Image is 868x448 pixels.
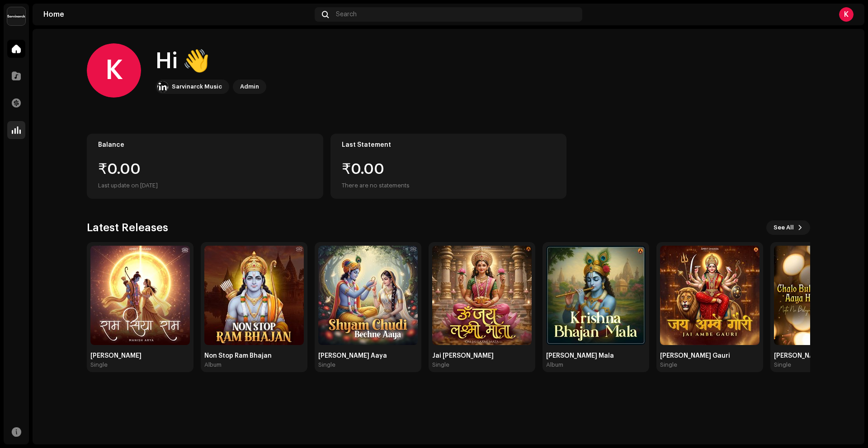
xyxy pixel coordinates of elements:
div: K [87,43,141,98]
img: 8dadd871-42ef-48ea-ae7a-5795e92c1268 [432,246,532,345]
img: dbda5ce4-59cb-4571-9778-1b328a6b998d [660,246,759,345]
h3: Latest Releases [87,220,168,235]
img: b42b6acc-d192-4afc-a0a3-771db60a228f [90,246,190,345]
re-o-card-value: Balance [87,134,323,199]
button: See All [766,220,810,235]
span: See All [774,219,794,237]
div: [PERSON_NAME] [90,352,190,359]
div: Single [774,361,791,369]
div: Last Statement [342,141,556,149]
img: ace42428-a6e9-43f5-9322-5654ac3d378c [318,246,418,345]
div: Album [546,361,563,369]
div: There are no statements [342,180,410,191]
div: Single [318,361,335,369]
div: Home [43,11,311,18]
span: Search [336,11,357,18]
div: Sarvinarck Music [172,81,222,92]
div: Jai [PERSON_NAME] [432,352,532,359]
img: 300fbb3b-9274-4c44-a1bc-35c3b1f1f9ad [204,246,304,345]
div: K [839,7,854,22]
div: Single [660,361,677,369]
img: 537129df-5630-4d26-89eb-56d9d044d4fa [7,7,25,25]
img: 8e0826f5-1096-413a-b09f-dae4d5f3f64b [546,246,646,345]
div: [PERSON_NAME] Gauri [660,352,759,359]
div: Non Stop Ram Bhajan [204,352,304,359]
div: Balance [98,141,312,149]
div: [PERSON_NAME] Mala [546,352,646,359]
div: Last update on [DATE] [98,180,312,191]
img: 537129df-5630-4d26-89eb-56d9d044d4fa [157,81,168,92]
div: Album [204,361,222,369]
div: [PERSON_NAME] Aaya [318,352,418,359]
div: Admin [240,81,259,92]
div: Single [90,361,108,369]
div: Hi 👋 [156,47,266,76]
div: Single [432,361,449,369]
re-o-card-value: Last Statement [330,134,567,199]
